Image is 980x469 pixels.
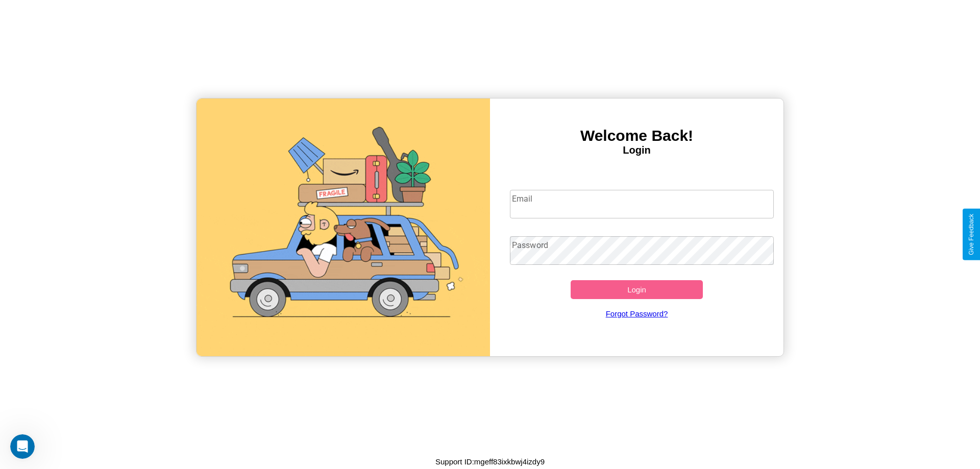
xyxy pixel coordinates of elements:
[505,299,769,328] a: Forgot Password?
[490,127,783,144] h3: Welcome Back!
[968,214,975,255] div: Give Feedback
[197,98,490,356] img: gif
[571,280,703,299] button: Login
[490,144,783,156] h4: Login
[435,455,545,468] p: Support ID: mgeff83ixkbwj4izdy9
[10,434,35,459] iframe: Intercom live chat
